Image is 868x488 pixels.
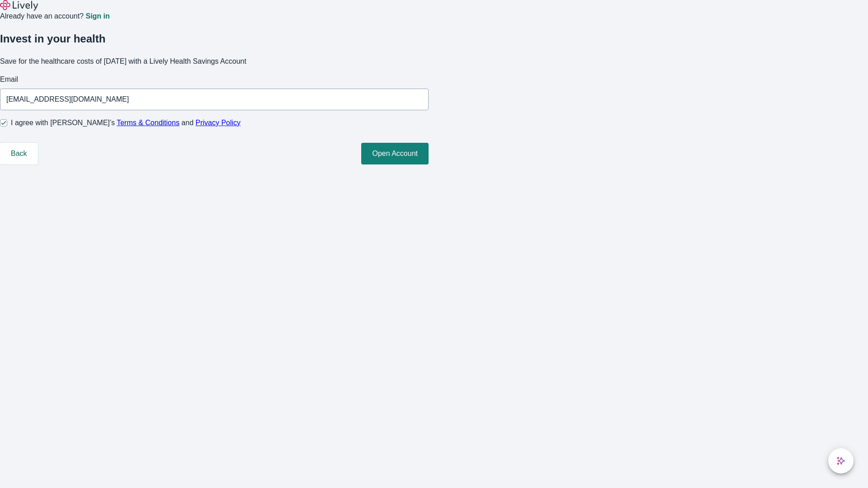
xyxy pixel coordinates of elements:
svg: Lively AI Assistant [836,456,845,465]
span: I agree with [PERSON_NAME]’s and [11,117,241,128]
button: Open Account [361,143,429,164]
a: Sign in [85,13,109,20]
button: chat [828,448,854,474]
a: Privacy Policy [196,119,241,127]
a: Terms & Conditions [117,119,179,127]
